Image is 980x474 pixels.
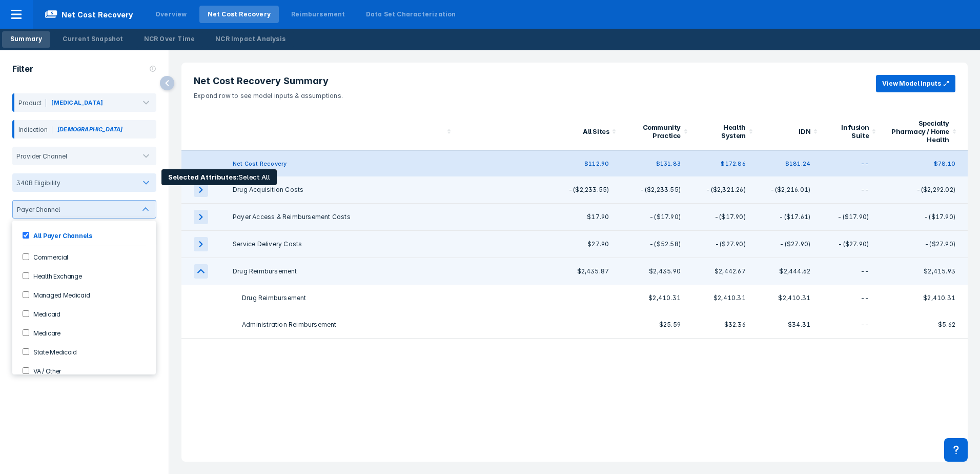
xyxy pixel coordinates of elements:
label: VA / Other [29,366,61,375]
td: Payer Access & Reimbursement Costs [220,204,456,231]
div: Summary [10,34,42,44]
td: -- [823,258,881,285]
td: $32.36 [693,311,758,339]
td: -- [823,285,881,311]
td: -($17.90) [621,204,693,231]
button: expand row [194,264,208,279]
h3: Net Cost Recovery Summary [194,75,343,87]
td: -($17.90) [881,204,968,231]
span: $78.10 [934,160,955,167]
span: $172.86 [721,160,745,167]
td: -($2,233.55) [503,176,621,204]
td: -($27.90) [881,231,968,258]
div: Product [14,99,46,107]
button: expand row [194,183,208,197]
td: -($2,292.02) [881,176,968,204]
div: Contact Support [944,438,968,462]
td: -($52.58) [621,231,693,258]
td: $2,410.31 [881,285,968,311]
td: -- [823,311,881,339]
div: NCR Impact Analysis [215,34,285,44]
div: Infusion Suite [829,123,869,140]
td: Drug Acquisition Costs [220,176,456,204]
div: Specialty Pharmacy / Home Health [887,119,949,144]
table: collapsible table [181,113,968,339]
div: Provider Channel [12,152,67,160]
div: [MEDICAL_DATA] [51,98,103,107]
span: Net Cost Recovery [33,8,145,21]
a: Current Snapshot [54,31,131,48]
td: $2,410.31 [693,285,758,311]
div: Overview [155,10,187,19]
td: $2,410.31 [621,285,693,311]
label: All Payer Channels [29,231,92,240]
td: $25.59 [621,311,693,339]
span: -- [861,160,869,167]
span: $181.24 [785,160,810,167]
td: -($27.90) [823,231,881,258]
a: NCR Over Time [136,31,203,48]
div: Data Set Characterization [366,10,456,19]
div: Health System [699,123,746,140]
td: -($17.90) [823,204,881,231]
td: Drug Reimbursement [220,258,456,285]
div: 340B Eligibility [12,179,60,187]
td: $17.90 [503,204,621,231]
td: $27.90 [503,231,621,258]
span: $131.83 [656,160,681,167]
td: $2,444.62 [758,258,823,285]
a: Data Set Characterization [358,6,464,23]
td: Net Cost Recovery [220,150,456,177]
label: Health Exchange [29,271,82,280]
div: All Sites [509,127,609,135]
td: Drug Reimbursement [220,285,456,311]
button: expand row [194,210,208,224]
td: $112.90 [503,150,621,177]
a: Summary [2,31,50,48]
td: $2,415.93 [881,258,968,285]
td: -($27.90) [758,231,823,258]
div: Payer Channel [13,206,60,213]
td: -($2,233.55) [621,176,693,204]
td: -($17.61) [758,204,823,231]
label: Medicare [29,328,60,337]
button: expand row [194,237,208,251]
td: $2,410.31 [758,285,823,311]
td: $5.62 [881,311,968,339]
p: Expand row to see model inputs & assumptions. [194,87,343,101]
td: -($2,216.01) [758,176,823,204]
div: Reimbursement [291,10,345,19]
td: -($2,321.26) [693,176,758,204]
button: View Model Inputs [876,75,955,92]
label: State Medicaid [29,347,77,356]
a: NCR Impact Analysis [207,31,294,48]
td: $2,435.87 [503,258,621,285]
td: $2,435.90 [621,258,693,285]
a: Overview [147,6,195,23]
label: Managed Medicaid [29,290,90,299]
td: $34.31 [758,311,823,339]
div: NCR Over Time [144,34,195,44]
td: $2,442.67 [693,258,758,285]
td: -- [823,176,881,204]
div: Net Cost Recovery [208,10,271,19]
p: Filter [12,63,33,75]
label: Commercial [29,252,68,261]
label: Medicaid [29,309,60,318]
a: Net Cost Recovery [199,6,279,23]
a: Reimbursement [283,6,354,23]
div: Community Practice [627,123,681,140]
td: Administration Reimbursement [220,311,456,339]
div: Current Snapshot [63,34,123,44]
td: Service Delivery Costs [220,231,456,258]
td: -($17.90) [693,204,758,231]
td: -($27.90) [693,231,758,258]
div: IDN [764,127,810,135]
